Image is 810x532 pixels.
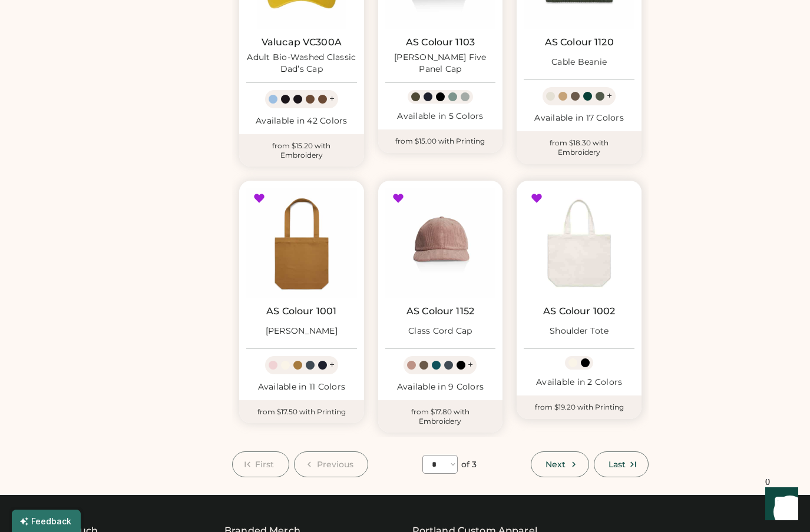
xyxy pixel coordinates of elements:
div: Available in 5 Colors [385,111,496,122]
a: AS Colour 1103 [406,36,475,48]
div: + [329,92,335,105]
img: AS Colour 1001 Carrie Tote [246,188,357,298]
div: of 3 [461,459,477,471]
div: [PERSON_NAME] [266,325,338,337]
div: from $18.30 with Embroidery [517,131,642,164]
div: Available in 11 Colors [246,381,357,393]
span: First [255,460,275,468]
button: Last [594,451,649,477]
div: + [468,358,473,371]
button: Next [531,451,589,477]
div: from $17.50 with Printing [239,400,364,424]
div: Available in 2 Colors [524,377,634,388]
div: Available in 9 Colors [385,381,496,393]
div: + [607,89,612,102]
div: Cable Beanie [551,56,607,68]
div: Available in 42 Colors [246,115,357,127]
button: Previous [294,451,369,477]
div: + [329,358,335,371]
a: AS Colour 1001 [266,305,336,317]
a: AS Colour 1152 [406,305,474,317]
a: AS Colour 1120 [545,36,614,48]
iframe: Front Chat [754,479,805,530]
div: from $15.00 with Printing [378,129,503,153]
div: from $19.20 with Printing [517,395,642,419]
div: [PERSON_NAME] Five Panel Cap [385,52,496,75]
div: Adult Bio-Washed Classic Dad’s Cap [246,52,357,75]
div: Class Cord Cap [408,325,472,337]
button: First [232,451,289,477]
img: AS Colour 1152 Class Cord Cap [385,188,496,298]
span: Last [609,460,626,468]
span: Next [545,460,566,468]
img: AS Colour 1002 Shoulder Tote [524,188,634,298]
a: Valucap VC300A [262,36,342,48]
a: AS Colour 1002 [543,305,615,317]
div: Available in 17 Colors [524,112,634,124]
div: Shoulder Tote [550,325,609,337]
span: Previous [317,460,354,468]
div: from $17.80 with Embroidery [378,400,503,433]
div: from $15.20 with Embroidery [239,134,364,167]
